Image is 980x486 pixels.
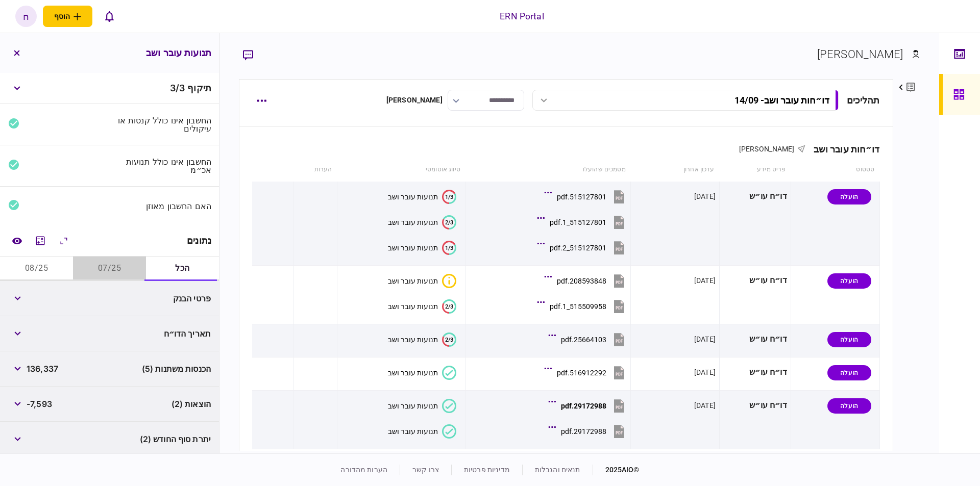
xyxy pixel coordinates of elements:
a: תנאים והגבלות [535,466,580,474]
div: איכות לא מספקת [442,274,456,288]
div: [DATE] [694,400,716,411]
div: תנועות עובר ושב [388,302,438,311]
div: הועלה [827,398,871,414]
th: סיווג אוטומטי [337,158,465,182]
div: תנועות עובר ושב [388,369,438,377]
button: פתח תפריט להוספת לקוח [43,6,92,27]
a: צרו קשר [412,466,439,474]
div: 515509958_1.pdf [550,302,606,311]
div: הועלה [827,332,871,347]
th: פריט מידע [719,158,791,182]
button: הרחב\כווץ הכל [55,232,73,250]
div: [DATE] [694,367,716,377]
div: דו״ח עו״ש [723,328,787,351]
div: נתונים [187,236,211,246]
h3: תנועות עובר ושב [146,48,211,58]
a: הערות מהדורה [340,466,387,474]
div: החשבון אינו כולל תנועות אכ״מ [114,158,212,174]
div: הועלה [827,273,871,289]
text: 1/3 [445,244,453,251]
div: החשבון אינו כולל קנסות או עיקולים [114,116,212,133]
div: תנועות עובר ושב [388,218,438,226]
div: 516912292.pdf [557,369,606,377]
span: יתרת סוף החודש (2) [140,433,211,445]
span: הוצאות (2) [171,398,211,410]
button: מחשבון [31,232,50,250]
button: 515127801.pdf [547,185,627,208]
button: הכל [146,257,219,281]
div: © 2025 AIO [593,465,640,475]
div: 25664103.pdf [561,336,606,344]
div: תהליכים [847,93,880,107]
div: 29172988.pdf [561,427,606,436]
button: 516912292.pdf [547,361,627,384]
div: תנועות עובר ושב [388,193,438,201]
div: תנועות עובר ושב [388,277,438,285]
th: עדכון אחרון [631,158,720,182]
div: [DATE] [694,275,716,286]
button: 208593848.pdf [547,269,627,292]
div: תנועות עובר ושב [388,244,438,252]
div: [DATE] [694,334,716,344]
button: 515127801_2.pdf [540,236,627,259]
div: [PERSON_NAME] [386,95,443,106]
button: 1/3תנועות עובר ושב [388,241,456,255]
button: תנועות עובר ושב [388,399,456,413]
div: דו״חות עובר ושב [805,144,880,155]
th: מסמכים שהועלו [465,158,631,182]
a: השוואה למסמך [8,232,26,250]
div: תנועות עובר ושב [388,427,438,436]
text: 1/3 [445,193,453,200]
button: 2/3תנועות עובר ושב [388,215,456,229]
text: 2/3 [445,219,453,225]
span: -7,593 [27,398,52,410]
button: תנועות עובר ושב [388,366,456,380]
div: [DATE] [694,191,716,201]
button: 515127801_1.pdf [540,211,627,234]
div: דו״ח עו״ש [723,185,787,208]
div: דו״ח עו״ש [723,394,787,417]
button: 07/25 [73,257,146,281]
div: 29172988.pdf [561,402,606,410]
div: [PERSON_NAME] [817,46,903,63]
button: ח [15,6,37,27]
div: דו״חות עובר ושב - 14/09 [734,95,829,106]
button: 515509958_1.pdf [540,295,627,318]
button: 1/3תנועות עובר ושב [388,190,456,204]
button: 29172988.pdf [551,394,627,417]
a: מדיניות פרטיות [464,466,510,474]
th: הערות [293,158,337,182]
button: פתח רשימת התראות [99,6,120,27]
div: 515127801_2.pdf [550,244,606,252]
div: תנועות עובר ושב [388,336,438,344]
div: תאריך הדו״ח [114,329,211,338]
button: 25664103.pdf [551,328,627,351]
div: פרטי הבנק [114,294,211,302]
span: [PERSON_NAME] [739,145,795,153]
span: תיקוף [187,83,211,93]
span: הכנסות משתנות (5) [142,363,211,375]
span: 136,337 [27,363,58,375]
button: 2/3תנועות עובר ושב [388,332,456,347]
div: תנועות עובר ושב [388,402,438,410]
th: סטטוס [791,158,879,182]
div: האם החשבון מאוזן [114,202,212,210]
text: 2/3 [445,336,453,343]
button: דו״חות עובר ושב- 14/09 [532,90,839,111]
button: תנועות עובר ושב [388,424,456,439]
div: דו״ח עו״ש [723,269,787,292]
div: דו״ח עו״ש [723,361,787,384]
span: 3 / 3 [170,83,185,93]
div: 515127801.pdf [557,193,606,201]
text: 2/3 [445,303,453,310]
div: הועלה [827,365,871,380]
div: ERN Portal [500,10,544,23]
button: 2/3תנועות עובר ושב [388,299,456,314]
div: 515127801_1.pdf [550,218,606,226]
button: איכות לא מספקתתנועות עובר ושב [388,274,456,288]
div: הועלה [827,189,871,204]
div: 208593848.pdf [557,277,606,285]
button: 29172988.pdf [551,420,627,443]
